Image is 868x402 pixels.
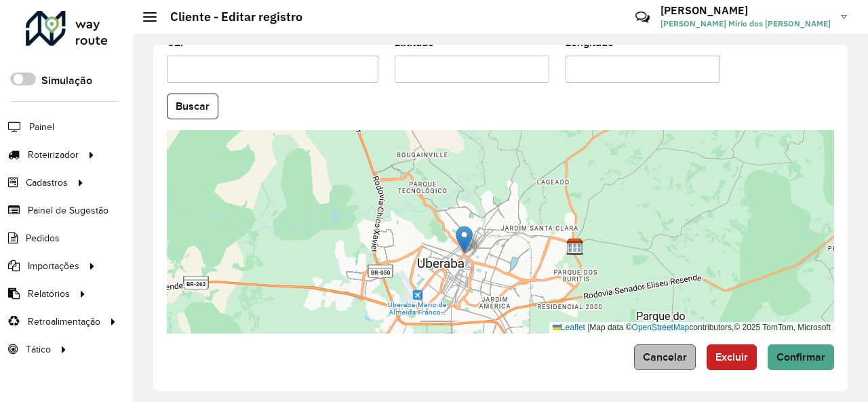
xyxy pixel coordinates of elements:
[549,322,834,334] div: Map data © contributors,© 2025 TomTom, Microsoft
[768,344,834,370] button: Confirmar
[776,351,825,363] span: Confirmar
[29,120,54,134] span: Painel
[634,344,696,370] button: Cancelar
[587,323,589,332] span: |
[157,9,302,24] h2: Cliente - Editar registro
[26,231,60,245] span: Pedidos
[28,259,79,273] span: Importações
[167,94,218,119] button: Buscar
[566,238,584,256] img: CDD Uberaba
[553,323,585,332] a: Leaflet
[26,342,51,357] span: Tático
[707,344,757,370] button: Excluir
[632,323,690,332] a: OpenStreetMap
[41,73,92,89] label: Simulação
[28,148,79,162] span: Roteirizador
[456,226,473,254] img: Marker
[28,287,70,301] span: Relatórios
[715,351,748,363] span: Excluir
[643,351,687,363] span: Cancelar
[628,3,657,32] a: Contato Rápido
[26,176,68,190] span: Cadastros
[28,203,108,218] span: Painel de Sugestão
[660,18,831,30] span: [PERSON_NAME] Mirio dos [PERSON_NAME]
[28,315,100,329] span: Retroalimentação
[660,4,831,17] h3: [PERSON_NAME]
